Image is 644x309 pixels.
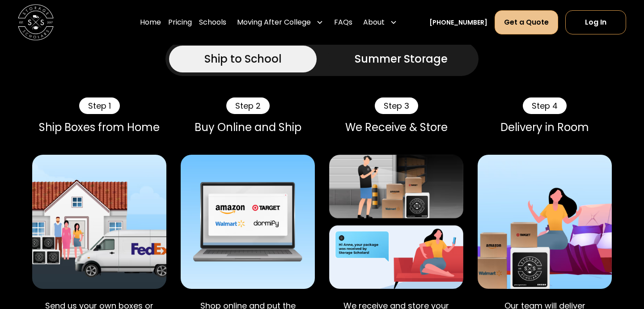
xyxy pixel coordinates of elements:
div: Step 1 [79,97,120,114]
a: Get a Quote [495,10,558,34]
div: Buy Online and Ship [181,121,315,134]
a: Log In [565,10,626,34]
div: Delivery in Room [478,121,612,134]
div: About [360,10,401,35]
div: Ship to School [204,51,282,67]
div: We Receive & Store [329,121,463,134]
img: Storage Scholars main logo [18,4,54,40]
div: Step 3 [375,97,418,114]
a: FAQs [334,10,352,35]
div: Moving After College [237,17,311,28]
a: [PHONE_NUMBER] [429,18,487,27]
div: Step 4 [523,97,567,114]
a: Home [140,10,161,35]
div: About [363,17,385,28]
a: Schools [199,10,226,35]
div: Step 2 [226,97,270,114]
div: Moving After College [233,10,327,35]
a: Pricing [168,10,192,35]
div: Ship Boxes from Home [32,121,166,134]
div: Summer Storage [355,51,448,67]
